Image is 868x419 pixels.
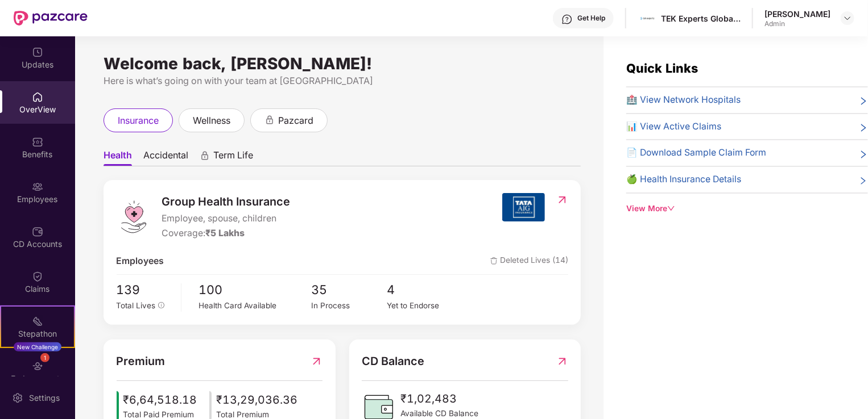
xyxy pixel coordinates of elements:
img: svg+xml;base64,PHN2ZyBpZD0iQ2xhaW0iIHhtbG5zPSJodHRwOi8vd3d3LnczLm9yZy8yMDAwL3N2ZyIgd2lkdGg9IjIwIi... [32,271,43,282]
div: Coverage: [162,227,291,241]
img: svg+xml;base64,PHN2ZyBpZD0iVXBkYXRlZCIgeG1sbnM9Imh0dHA6Ly93d3cudzMub3JnLzIwMDAvc3ZnIiB3aWR0aD0iMj... [32,47,43,58]
div: New Challenge [14,342,61,351]
img: svg+xml;base64,PHN2ZyBpZD0iRW5kb3JzZW1lbnRzIiB4bWxucz0iaHR0cDovL3d3dy53My5vcmcvMjAwMC9zdmciIHdpZH... [32,361,43,372]
div: Admin [764,19,830,28]
span: Quick Links [626,61,698,76]
img: deleteIcon [490,257,498,265]
img: insurerIcon [502,193,545,221]
span: Term Life [213,149,253,166]
img: New Pazcare Logo [14,11,88,26]
span: CD Balance [362,353,424,370]
img: svg+xml;base64,PHN2ZyBpZD0iSGVscC0zMngzMiIgeG1sbnM9Imh0dHA6Ly93d3cudzMub3JnLzIwMDAvc3ZnIiB3aWR0aD... [561,14,573,25]
span: Employees [117,254,164,269]
img: svg+xml;base64,PHN2ZyBpZD0iRHJvcGRvd24tMzJ4MzIiIHhtbG5zPSJodHRwOi8vd3d3LnczLm9yZy8yMDAwL3N2ZyIgd2... [843,14,852,23]
span: Employee, spouse, children [162,212,291,226]
img: svg+xml;base64,PHN2ZyBpZD0iQmVuZWZpdHMiIHhtbG5zPSJodHRwOi8vd3d3LnczLm9yZy8yMDAwL3N2ZyIgd2lkdGg9Ij... [32,136,43,148]
span: 100 [199,280,312,300]
div: Yet to Endorse [387,300,462,312]
div: Get Help [577,14,605,23]
img: svg+xml;base64,PHN2ZyBpZD0iQ0RfQWNjb3VudHMiIGRhdGEtbmFtZT0iQ0QgQWNjb3VudHMiIHhtbG5zPSJodHRwOi8vd3... [32,226,43,237]
span: 🍏 Health Insurance Details [626,173,741,187]
span: right [859,95,868,107]
div: Here is what’s going on with your team at [GEOGRAPHIC_DATA] [104,74,581,88]
img: logo [117,200,151,234]
span: ₹1,02,483 [400,390,478,408]
span: ₹6,64,518.18 [123,391,197,409]
span: 4 [387,280,462,300]
span: 139 [117,280,173,300]
span: pazcard [278,114,313,128]
div: TEK Experts Global Limited [661,13,741,24]
div: Health Card Available [199,300,312,312]
span: 📄 Download Sample Claim Form [626,146,766,160]
img: RedirectIcon [556,194,568,206]
div: Stepathon [1,328,74,340]
span: 35 [311,280,386,300]
img: svg+xml;base64,PHN2ZyBpZD0iRW1wbG95ZWVzIiB4bWxucz0iaHR0cDovL3d3dy53My5vcmcvMjAwMC9zdmciIHdpZHRoPS... [32,181,43,192]
div: 1 [40,353,49,362]
div: View More [626,203,868,215]
span: Accidental [143,149,188,166]
div: animation [264,115,275,125]
span: down [667,204,675,212]
span: ₹13,29,036.36 [216,391,297,409]
img: Tek%20Experts%20logo%20(002)%20(002).png [639,10,656,27]
img: RedirectIcon [311,353,323,370]
span: 🏥 View Network Hospitals [626,93,741,107]
span: right [859,122,868,134]
span: Group Health Insurance [162,193,291,211]
span: ₹5 Lakhs [206,228,245,238]
span: info-circle [158,302,165,309]
span: 📊 View Active Claims [626,120,721,134]
span: Premium [117,353,166,370]
div: animation [200,150,210,161]
div: In Process [311,300,386,312]
img: svg+xml;base64,PHN2ZyB4bWxucz0iaHR0cDovL3d3dy53My5vcmcvMjAwMC9zdmciIHdpZHRoPSIyMSIgaGVpZ2h0PSIyMC... [32,316,43,327]
span: Health [104,149,132,166]
img: RedirectIcon [556,353,568,370]
span: wellness [193,114,230,128]
div: Welcome back, [PERSON_NAME]! [104,59,581,68]
span: right [859,148,868,160]
span: right [859,175,868,187]
img: svg+xml;base64,PHN2ZyBpZD0iU2V0dGluZy0yMHgyMCIgeG1sbnM9Imh0dHA6Ly93d3cudzMub3JnLzIwMDAvc3ZnIiB3aW... [12,392,23,404]
img: svg+xml;base64,PHN2ZyBpZD0iSG9tZSIgeG1sbnM9Imh0dHA6Ly93d3cudzMub3JnLzIwMDAvc3ZnIiB3aWR0aD0iMjAiIG... [32,91,43,103]
span: insurance [118,114,159,128]
span: Total Lives [117,301,156,310]
span: Deleted Lives (14) [490,254,568,269]
div: [PERSON_NAME] [764,9,830,19]
div: Settings [26,392,63,404]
